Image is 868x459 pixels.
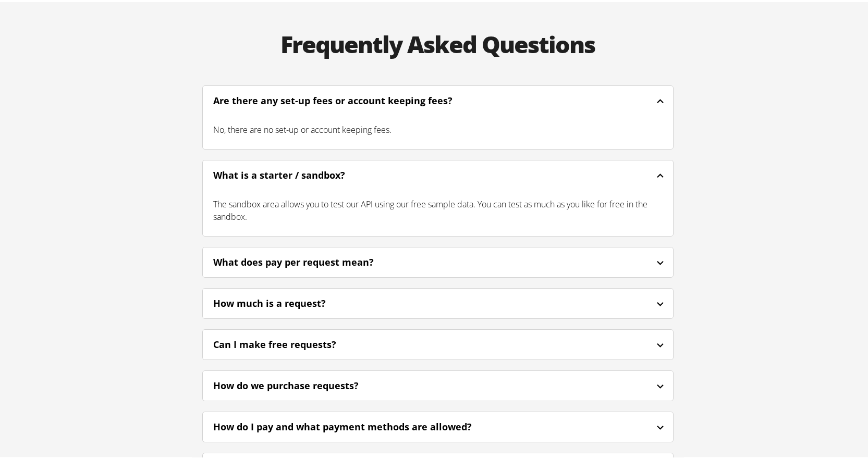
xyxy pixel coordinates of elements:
[203,248,673,272] div: What does pay per request mean?
[213,418,500,432] div: How do I pay and what payment methods are allowed?
[203,330,673,355] div: Can I make free requests?
[203,371,673,396] div: How do we purchase requests?
[213,377,387,391] div: How do we purchase requests?
[213,92,481,106] div: Are there any set-up fees or account keeping fees?
[213,336,364,350] div: Can I make free requests?
[203,185,673,231] div: The sandbox area allows you to test our API using our free sample data. You can test as much as y...
[203,289,673,314] div: How much is a request?
[203,413,673,437] div: How do I pay and what payment methods are allowed?
[192,11,684,73] h2: Frequently Asked Questions
[203,86,673,111] div: Are there any set-up fees or account keeping fees?
[213,253,402,267] div: What does pay per request mean?
[213,166,373,180] div: What is a starter / sandbox?
[203,111,673,144] div: No, there are no set-up or account keeping fees.
[213,294,354,308] div: How much is a request?
[203,161,673,185] div: What is a starter / sandbox?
